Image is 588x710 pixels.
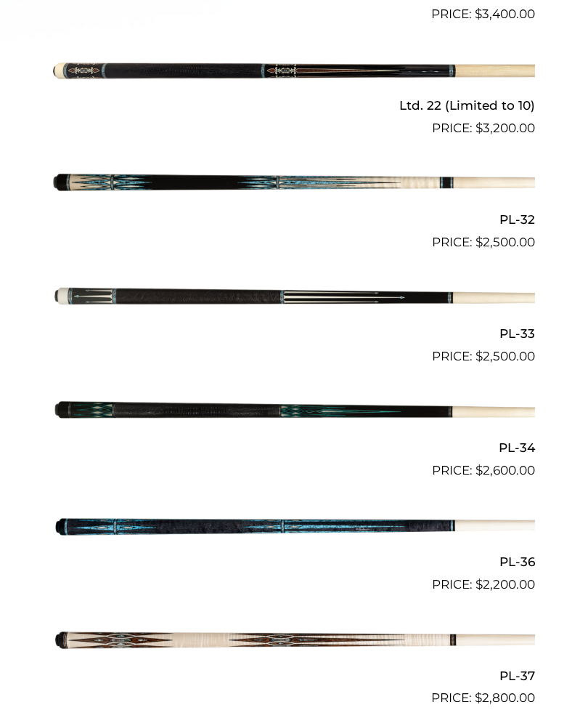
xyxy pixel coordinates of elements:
span: $ [475,349,483,363]
img: PL-33 [53,258,535,338]
img: PL-34 [53,372,535,452]
span: $ [475,7,482,21]
img: Ltd. 22 (Limited to 10) [53,30,535,110]
img: PL-32 [53,144,535,224]
bdi: 2,800.00 [475,690,535,705]
a: Ltd. 22 (Limited to 10) $3,200.00 [53,30,535,137]
img: PL-36 [53,486,535,566]
bdi: 2,500.00 [475,349,535,363]
bdi: 3,400.00 [475,7,535,21]
bdi: 2,200.00 [475,577,535,592]
bdi: 2,600.00 [475,463,535,477]
bdi: 2,500.00 [475,235,535,249]
img: PL-37 [53,600,535,680]
a: PL-36 $2,200.00 [53,486,535,594]
a: PL-32 $2,500.00 [53,144,535,251]
span: $ [475,690,482,705]
a: PL-33 $2,500.00 [53,258,535,366]
span: $ [475,121,483,135]
a: PL-37 $2,800.00 [53,600,535,708]
a: PL-34 $2,600.00 [53,372,535,480]
bdi: 3,200.00 [475,121,535,135]
span: $ [475,463,483,477]
span: $ [475,235,483,249]
span: $ [475,577,483,592]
